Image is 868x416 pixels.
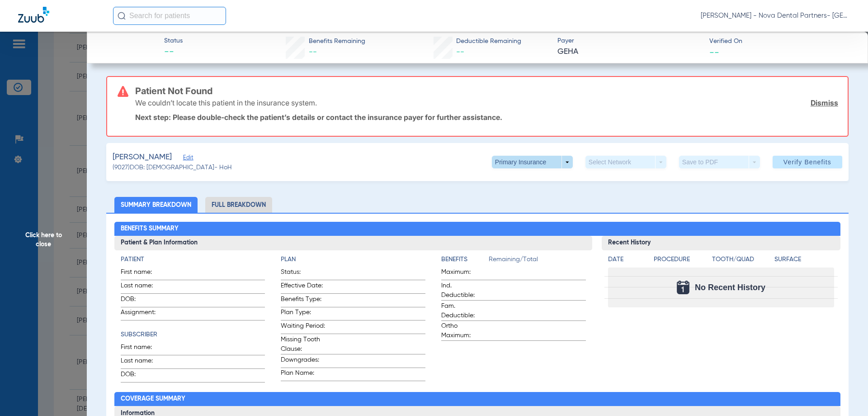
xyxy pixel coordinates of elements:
[118,12,126,20] img: Search Icon
[135,86,838,96] h3: Patient Not Found
[456,48,464,56] span: --
[113,163,232,172] span: (9027) DOB: [DEMOGRAPHIC_DATA] - HoH
[441,268,486,280] span: Maximum:
[114,236,592,250] h3: Patient & Plan Information
[441,255,489,264] h4: Benefits
[164,36,183,46] span: Status
[121,268,165,280] span: First name:
[281,308,325,320] span: Plan Type:
[281,295,325,307] span: Benefits Type:
[135,113,838,122] p: Next step: Please double-check the patient’s details or contact the insurance payer for further a...
[281,255,425,264] h4: Plan
[121,295,165,307] span: DOB:
[456,37,521,46] span: Deductible Remaining
[489,255,586,268] span: Remaining/Total
[121,281,165,293] span: Last name:
[602,236,841,250] h3: Recent History
[18,7,49,23] img: Zuub Logo
[281,368,325,381] span: Plan Name:
[823,373,868,416] iframe: Chat Widget
[695,283,765,292] span: No Recent History
[164,46,183,59] span: --
[121,343,165,355] span: First name:
[654,255,709,268] app-breakdown-title: Procedure
[118,86,128,97] img: error-icon
[281,355,325,368] span: Downgrades:
[121,356,165,368] span: Last name:
[441,255,489,268] app-breakdown-title: Benefits
[121,255,265,264] h4: Patient
[773,156,842,168] button: Verify Benefits
[114,222,841,236] h2: Benefits Summary
[774,255,834,268] app-breakdown-title: Surface
[113,152,172,163] span: [PERSON_NAME]
[492,156,573,168] button: Primary Insurance
[783,158,831,166] span: Verify Benefits
[654,255,709,264] h4: Procedure
[135,98,317,107] p: We couldn’t locate this patient in the insurance system.
[281,268,325,280] span: Status:
[774,255,834,264] h4: Surface
[709,47,719,57] span: --
[608,255,646,268] app-breakdown-title: Date
[811,98,838,107] a: Dismiss
[557,36,702,46] span: Payer
[712,255,772,264] h4: Tooth/Quad
[205,197,272,213] li: Full Breakdown
[709,37,854,46] span: Verified On
[281,335,325,354] span: Missing Tooth Clause:
[441,281,486,300] span: Ind. Deductible:
[121,370,165,382] span: DOB:
[441,321,486,340] span: Ortho Maximum:
[309,48,317,56] span: --
[114,197,198,213] li: Summary Breakdown
[701,11,850,20] span: [PERSON_NAME] - Nova Dental Partners- [GEOGRAPHIC_DATA]
[557,46,702,57] span: GEHA
[121,308,165,320] span: Assignment:
[114,392,841,406] h2: Coverage Summary
[309,37,365,46] span: Benefits Remaining
[712,255,772,268] app-breakdown-title: Tooth/Quad
[183,154,191,163] span: Edit
[441,301,486,320] span: Fam. Deductible:
[281,281,325,293] span: Effective Date:
[677,281,689,294] img: Calendar
[281,321,325,334] span: Waiting Period:
[608,255,646,264] h4: Date
[121,330,265,339] h4: Subscriber
[113,7,226,25] input: Search for patients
